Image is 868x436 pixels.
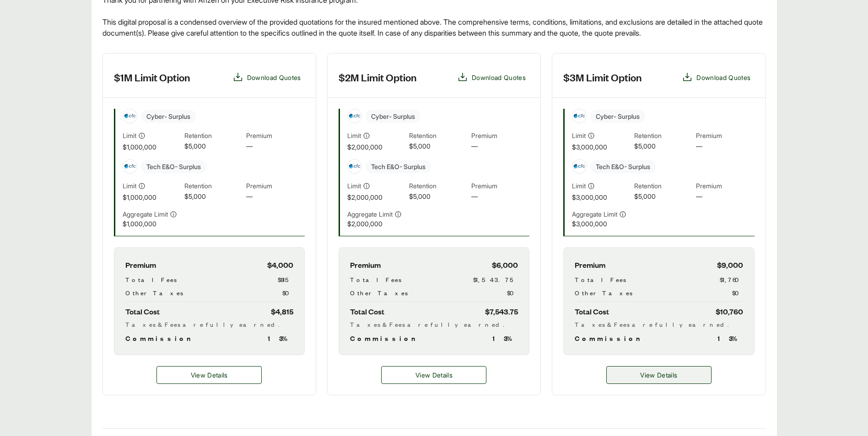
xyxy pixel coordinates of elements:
[125,333,195,344] span: Commission
[246,191,304,202] span: —
[716,305,743,318] span: $10,760
[717,333,743,344] span: 13 %
[471,141,529,152] span: —
[278,275,293,284] span: $815
[347,131,361,140] span: Limit
[606,366,712,384] button: View Details
[575,259,605,271] span: Premium
[572,219,630,229] span: $3,000,000
[409,141,467,152] span: $5,000
[606,366,712,384] a: $3M Limit Option details
[471,131,529,141] span: Premium
[350,259,381,271] span: Premium
[348,160,361,173] img: CFC
[123,142,181,152] span: $1,000,000
[696,73,750,82] span: Download Quotes
[678,68,754,86] button: Download Quotes
[125,319,293,329] div: Taxes & Fees are fully earned.
[246,141,304,152] span: —
[114,70,190,84] h3: $1M Limit Option
[123,219,181,229] span: $1,000,000
[472,73,526,82] span: Download Quotes
[125,288,183,298] span: Other Taxes
[156,366,262,384] a: $1M Limit Option details
[268,333,293,344] span: 13 %
[575,305,609,318] span: Total Cost
[590,110,645,123] span: Cyber - Surplus
[350,305,384,318] span: Total Cost
[156,366,262,384] button: View Details
[381,366,486,384] button: View Details
[409,131,467,141] span: Retention
[634,181,692,191] span: Retention
[575,275,626,284] span: Total Fees
[634,131,692,141] span: Retention
[471,191,529,202] span: —
[732,288,743,298] span: $0
[366,110,421,123] span: Cyber - Surplus
[125,259,156,271] span: Premium
[572,181,586,191] span: Limit
[184,141,243,152] span: $5,000
[229,68,305,86] button: Download Quotes
[123,131,136,140] span: Limit
[246,181,304,191] span: Premium
[347,142,405,152] span: $2,000,000
[141,160,206,173] span: Tech E&O - Surplus
[409,181,467,191] span: Retention
[492,259,518,271] span: $6,000
[246,131,304,141] span: Premium
[339,70,417,84] h3: $2M Limit Option
[123,192,181,202] span: $1,000,000
[575,288,632,298] span: Other Taxes
[415,370,453,380] span: View Details
[572,131,586,140] span: Limit
[347,209,393,219] span: Aggregate Limit
[572,109,586,123] img: CFC
[350,275,401,284] span: Total Fees
[720,275,743,284] span: $1,760
[575,319,743,329] div: Taxes & Fees are fully earned.
[634,141,692,152] span: $5,000
[125,275,177,284] span: Total Fees
[350,319,518,329] div: Taxes & Fees are fully earned.
[572,160,586,173] img: CFC
[453,68,529,86] button: Download Quotes
[350,333,420,344] span: Commission
[348,109,361,123] img: CFC
[123,160,137,173] img: CFC
[696,181,754,191] span: Premium
[381,366,486,384] a: $2M Limit Option details
[347,181,361,191] span: Limit
[350,288,408,298] span: Other Taxes
[634,191,692,202] span: $5,000
[125,305,160,318] span: Total Cost
[267,259,293,271] span: $4,000
[696,131,754,141] span: Premium
[271,305,293,318] span: $4,815
[184,181,243,191] span: Retention
[590,160,656,173] span: Tech E&O - Surplus
[141,110,196,123] span: Cyber - Surplus
[471,181,529,191] span: Premium
[717,259,743,271] span: $9,000
[247,73,301,82] span: Download Quotes
[507,288,518,298] span: $0
[696,191,754,202] span: —
[184,131,243,141] span: Retention
[366,160,431,173] span: Tech E&O - Surplus
[123,109,137,123] img: CFC
[347,219,405,229] span: $2,000,000
[575,333,644,344] span: Commission
[347,192,405,202] span: $2,000,000
[184,191,243,202] span: $5,000
[640,370,677,380] span: View Details
[473,275,518,284] span: $1,543.75
[282,288,293,298] span: $0
[485,305,518,318] span: $7,543.75
[123,209,168,219] span: Aggregate Limit
[696,141,754,152] span: —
